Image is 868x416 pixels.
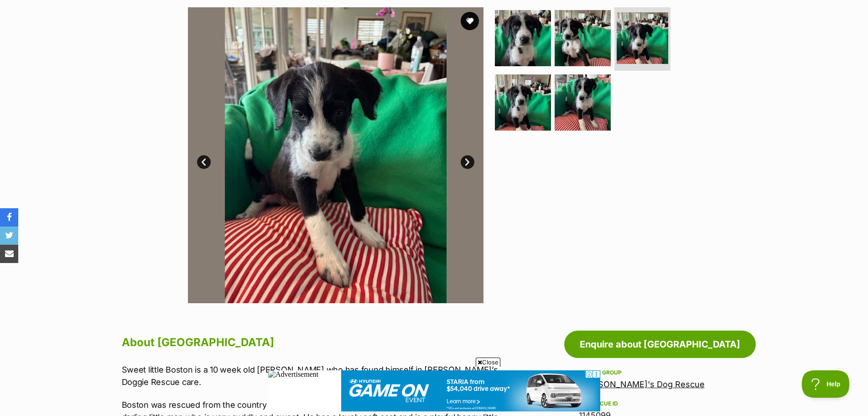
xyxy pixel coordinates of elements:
img: Photo of Boston [555,10,611,66]
div: Rescue group [579,369,741,376]
iframe: Advertisement [268,370,600,411]
span: Close [476,358,500,367]
h2: About [GEOGRAPHIC_DATA] [122,332,499,353]
a: [PERSON_NAME]'s Dog Rescue [579,379,705,389]
a: Prev [197,155,211,169]
a: Enquire about [GEOGRAPHIC_DATA] [564,331,756,358]
img: Photo of Boston [495,74,551,131]
p: Sweet little Boston is a 10 week old [PERSON_NAME] who has found himself in [PERSON_NAME]’s Doggi... [122,363,499,388]
button: favourite [461,12,479,30]
img: Photo of Boston [188,7,483,303]
a: Next [461,155,474,169]
img: Photo of Boston [495,10,551,66]
img: Photo of Boston [555,74,611,131]
img: Photo of Boston [617,12,668,64]
div: PetRescue ID [579,400,741,407]
iframe: Help Scout Beacon - Open [802,370,850,398]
